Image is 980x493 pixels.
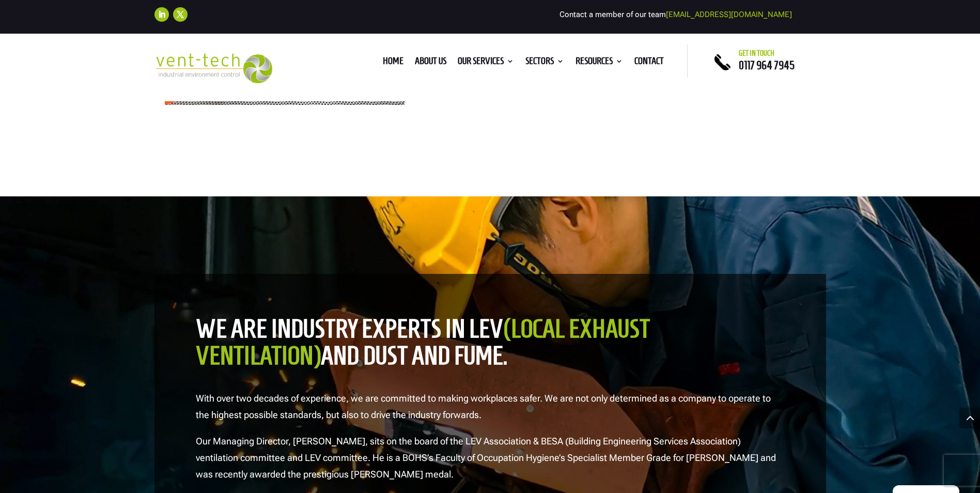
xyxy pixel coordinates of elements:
[525,57,564,69] a: Sectors
[415,57,446,69] a: About us
[559,10,792,19] span: Contact a member of our team
[196,315,785,375] h2: we are industry experts in LEV and dust and fume.
[196,390,785,433] p: With over two decades of experience, we are committed to making workplaces safer. We are not only...
[634,57,664,69] a: Contact
[666,10,792,19] a: [EMAIL_ADDRESS][DOMAIN_NAME]
[383,57,403,69] a: Home
[458,57,514,69] a: Our Services
[196,314,650,370] span: (Local Exhaust Ventilation)
[739,59,795,71] a: 0117 964 7945
[173,7,188,22] a: Follow on X
[154,7,169,22] a: Follow on LinkedIn
[575,57,623,69] a: Resources
[154,53,273,84] img: 2023-09-27T08_35_16.549ZVENT-TECH---Clear-background
[196,433,785,492] p: Our Managing Director, [PERSON_NAME], sits on the board of the LEV Association & BESA (Building E...
[739,49,774,57] span: Get in touch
